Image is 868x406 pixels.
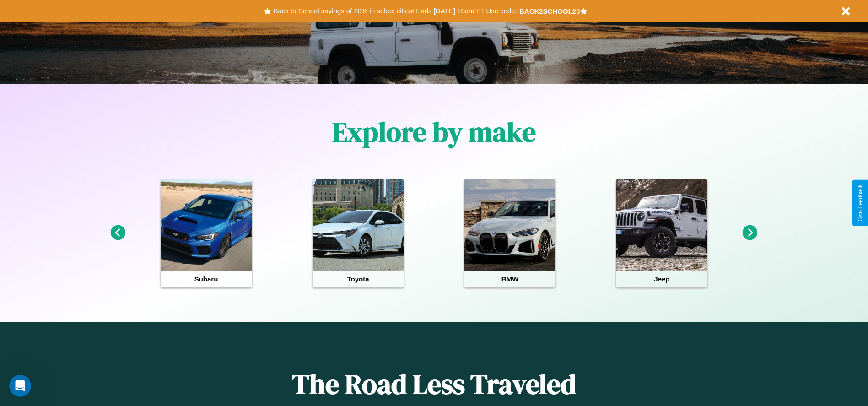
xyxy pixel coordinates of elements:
h4: Toyota [313,271,404,287]
button: Back to School savings of 20% in select cities! Ends [DATE] 10am PT.Use code: [271,5,519,17]
h1: Explore by make [332,113,536,151]
b: BACK2SCHOOL20 [519,7,580,15]
h4: BMW [464,271,555,287]
div: Give Feedback [857,184,863,222]
h4: Jeep [616,271,707,287]
h1: The Road Less Traveled [173,365,694,403]
iframe: Intercom live chat [9,375,31,397]
h4: Subaru [161,271,252,287]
